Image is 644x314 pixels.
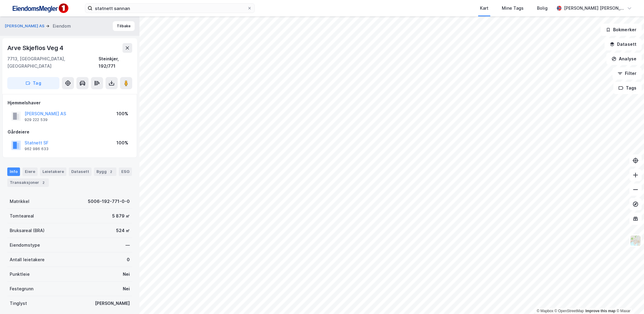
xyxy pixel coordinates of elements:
div: Gårdeiere [8,128,132,136]
div: Tomteareal [10,212,34,220]
a: Mapbox [537,309,553,313]
div: 2 [108,169,114,175]
div: — [126,241,130,249]
div: Antall leietakere [10,256,45,263]
div: Hjemmelshaver [8,99,132,106]
button: Datasett [605,38,642,50]
div: Festegrunn [10,285,33,292]
div: 929 222 539 [25,117,48,122]
div: ESG [119,167,132,176]
div: Datasett [69,167,92,176]
img: Z [630,235,641,246]
div: Nei [123,271,130,278]
div: Arve Skjeflos Veg 4 [7,43,65,53]
div: Eiendomstype [10,241,40,249]
button: [PERSON_NAME] AS [5,23,46,29]
div: Tinglyst [10,300,27,307]
div: Bolig [537,5,548,12]
div: 2 [40,180,46,186]
button: Analyse [606,53,642,65]
div: Bygg [94,167,116,176]
div: 5006-192-771-0-0 [88,198,130,205]
button: Tags [613,82,642,94]
div: [PERSON_NAME] [PERSON_NAME] [564,5,625,12]
div: 100% [116,139,128,147]
div: Transaksjoner [7,178,49,187]
div: [PERSON_NAME] [95,300,130,307]
div: Eiendom [53,22,71,30]
div: 962 986 633 [25,147,49,151]
button: Bokmerker [601,24,642,36]
a: OpenStreetMap [555,309,584,313]
div: Mine Tags [502,5,524,12]
div: Matrikkel [10,198,29,205]
div: Kontrollprogram for chat [614,285,644,314]
div: Punktleie [10,271,30,278]
div: Eiere [22,167,38,176]
iframe: Chat Widget [614,285,644,314]
div: 7713, [GEOGRAPHIC_DATA], [GEOGRAPHIC_DATA] [7,55,99,70]
div: Bruksareal (BRA) [10,227,45,234]
img: F4PB6Px+NJ5v8B7XTbfpPpyloAAAAASUVORK5CYII= [10,2,70,15]
div: 100% [116,110,128,117]
div: 524 ㎡ [116,227,130,234]
input: Søk på adresse, matrikkel, gårdeiere, leietakere eller personer [92,4,247,13]
div: Kart [480,5,488,12]
button: Filter [612,67,642,79]
div: Leietakere [40,167,66,176]
div: Info [7,167,20,176]
div: Nei [123,285,130,292]
button: Tilbake [113,21,135,31]
div: 5 879 ㎡ [112,212,130,220]
button: Tag [7,77,59,89]
a: Improve this map [585,309,615,313]
div: Steinkjer, 192/771 [99,55,132,70]
div: 0 [127,256,130,263]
